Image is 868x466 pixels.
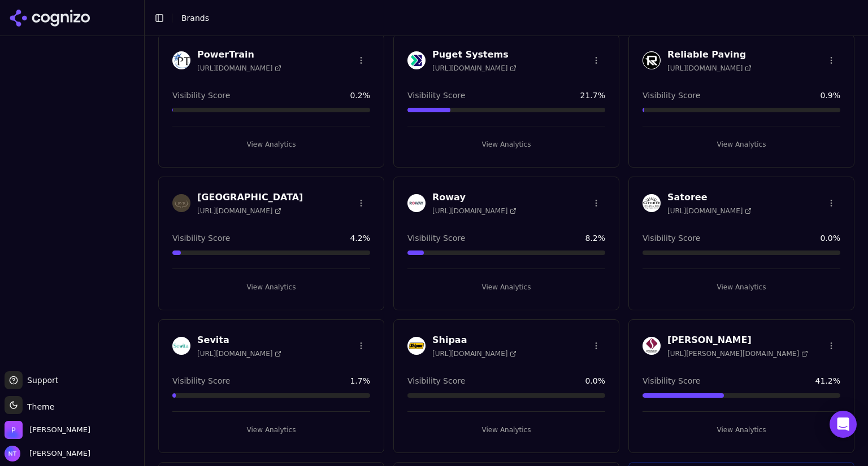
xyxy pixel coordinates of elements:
[407,232,465,244] span: Visibility Score
[172,421,370,439] button: View Analytics
[820,90,840,101] span: 0.9 %
[350,232,370,244] span: 4.2 %
[350,90,370,101] span: 0.2 %
[643,135,840,153] button: View Analytics
[172,337,190,355] img: Sevita
[815,375,840,386] span: 41.2 %
[5,421,23,439] img: Perrill
[432,48,517,61] h3: Puget Systems
[643,90,700,101] span: Visibility Score
[407,421,605,439] button: View Analytics
[643,278,840,296] button: View Analytics
[432,349,517,358] span: [URL][DOMAIN_NAME]
[585,232,605,244] span: 8.2 %
[407,135,605,153] button: View Analytics
[643,232,700,244] span: Visibility Score
[643,51,661,69] img: Reliable Paving
[172,375,230,386] span: Visibility Score
[29,425,90,435] span: Perrill
[830,411,857,438] div: Open Intercom Messenger
[407,337,426,355] img: Shipaa
[5,446,20,461] img: Nate Tower
[172,90,230,101] span: Visibility Score
[432,191,517,204] h3: Roway
[172,135,370,153] button: View Analytics
[667,191,752,204] h3: Satoree
[407,375,465,386] span: Visibility Score
[820,232,840,244] span: 0.0 %
[197,349,281,358] span: [URL][DOMAIN_NAME]
[197,191,303,204] h3: [GEOGRAPHIC_DATA]
[197,64,281,73] span: [URL][DOMAIN_NAME]
[25,449,90,459] span: [PERSON_NAME]
[667,48,752,61] h3: Reliable Paving
[585,375,605,386] span: 0.0 %
[23,375,58,386] span: Support
[181,12,836,24] nav: breadcrumb
[5,421,90,439] button: Open organization switcher
[667,206,752,216] span: [URL][DOMAIN_NAME]
[197,206,281,216] span: [URL][DOMAIN_NAME]
[667,349,808,358] span: [URL][PERSON_NAME][DOMAIN_NAME]
[643,337,661,355] img: Simonton
[172,278,370,296] button: View Analytics
[181,14,209,23] span: Brands
[172,232,230,244] span: Visibility Score
[432,333,517,347] h3: Shipaa
[172,194,190,212] img: Riverview Ranch
[643,194,661,212] img: Satoree
[580,90,605,101] span: 21.7 %
[197,48,281,61] h3: PowerTrain
[667,64,752,73] span: [URL][DOMAIN_NAME]
[5,446,90,461] button: Open user button
[643,375,700,386] span: Visibility Score
[407,278,605,296] button: View Analytics
[197,333,281,347] h3: Sevita
[23,402,54,411] span: Theme
[350,375,370,386] span: 1.7 %
[432,206,517,216] span: [URL][DOMAIN_NAME]
[407,51,426,69] img: Puget Systems
[407,90,465,101] span: Visibility Score
[172,51,190,69] img: PowerTrain
[643,421,840,439] button: View Analytics
[667,333,808,347] h3: [PERSON_NAME]
[407,194,426,212] img: Roway
[432,64,517,73] span: [URL][DOMAIN_NAME]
